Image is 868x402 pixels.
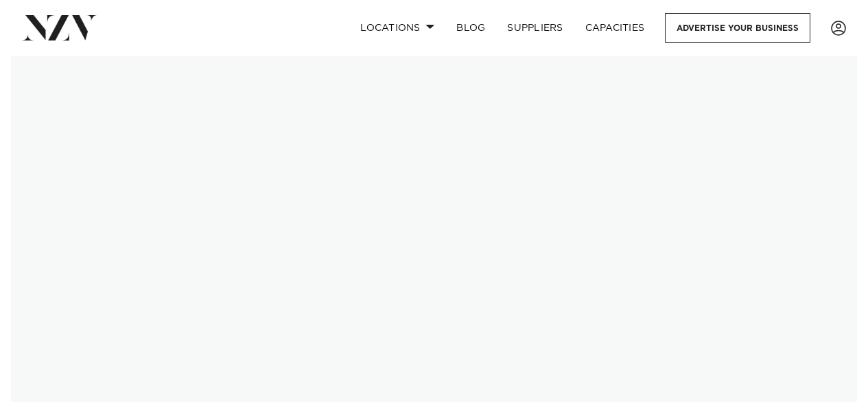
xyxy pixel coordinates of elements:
a: Advertise your business [665,13,810,43]
a: BLOG [445,13,496,43]
a: Locations [349,13,445,43]
img: nzv-logo.png [22,15,97,40]
a: Capacities [574,13,656,43]
a: SUPPLIERS [496,13,574,43]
